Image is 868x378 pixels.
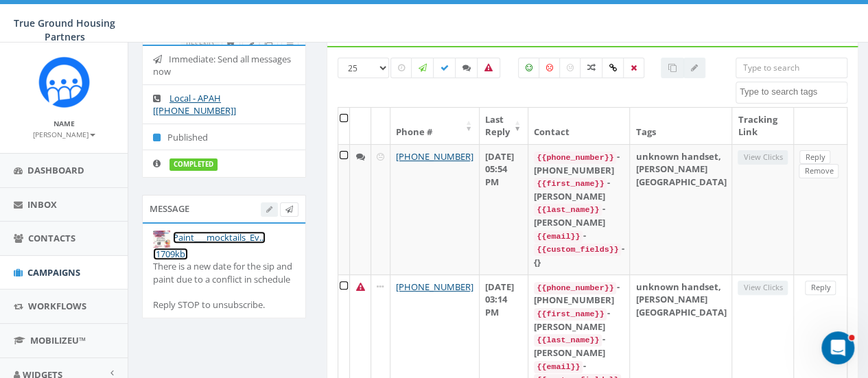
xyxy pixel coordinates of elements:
[534,202,624,228] div: - [PERSON_NAME]
[534,229,624,243] div: -
[396,281,473,293] a: [PHONE_NUMBER]
[143,123,305,151] li: Published
[559,58,581,78] label: Neutral
[534,281,624,307] div: - [PHONE_NUMBER]
[534,359,624,373] div: -
[390,58,412,78] label: Pending
[433,58,456,78] label: Delivered
[623,58,644,78] label: Removed
[630,144,732,274] td: unknown handset, [PERSON_NAME][GEOGRAPHIC_DATA]
[539,58,561,78] label: Negative
[534,231,583,243] code: {{email}}
[534,308,607,320] code: {{first_name}}
[534,361,583,373] code: {{email}}
[518,58,540,78] label: Positive
[33,128,95,140] a: [PERSON_NAME]
[27,164,84,176] span: Dashboard
[390,108,480,144] th: Phone #: activate to sort column ascending
[480,144,528,274] td: [DATE] 05:54 PM
[602,58,624,78] label: Link Clicked
[580,58,603,78] label: Mixed
[142,195,306,222] div: Message
[534,244,621,256] code: {{custom_fields}}
[534,152,616,164] code: {{phone_number}}
[153,260,295,311] div: There is a new date for the sip and paint due to a conflict in schedule Reply STOP to unsubscribe.
[143,46,305,85] li: Immediate: Send all messages now
[14,16,115,43] span: True Ground Housing Partners
[534,307,624,333] div: - [PERSON_NAME]
[396,150,473,163] a: [PHONE_NUMBER]
[285,204,293,214] span: Send Test Message
[33,130,95,139] small: [PERSON_NAME]
[480,108,528,144] th: Last Reply: activate to sort column ascending
[27,266,80,279] span: Campaigns
[740,86,847,98] textarea: Search
[54,119,75,128] small: Name
[534,150,624,176] div: - [PHONE_NUMBER]
[28,300,86,312] span: Workflows
[799,150,830,165] a: Reply
[630,108,732,144] th: Tags
[534,178,607,190] code: {{first_name}}
[27,198,57,211] span: Inbox
[799,164,838,178] a: Remove
[534,333,624,359] div: - [PERSON_NAME]
[534,176,624,202] div: - [PERSON_NAME]
[28,232,75,244] span: Contacts
[821,331,854,364] iframe: Intercom live chat
[477,58,500,78] label: Bounced
[805,281,836,295] a: Reply
[153,55,169,64] i: Immediate: Send all messages now
[153,231,266,259] a: Paint___mocktails_Ev... (1709kb)
[732,108,794,144] th: Tracking Link
[169,158,218,171] label: completed
[153,92,236,117] a: Local - APAH [[PHONE_NUMBER]]
[736,58,847,78] input: Type to search
[30,334,86,346] span: MobilizeU™
[528,108,630,144] th: Contact
[455,58,478,78] label: Replied
[534,242,624,268] div: - {}
[38,56,90,108] img: Rally_Corp_Logo_1.png
[534,334,602,346] code: {{last_name}}
[534,282,616,294] code: {{phone_number}}
[534,204,602,216] code: {{last_name}}
[411,58,434,78] label: Sending
[153,133,167,142] i: Published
